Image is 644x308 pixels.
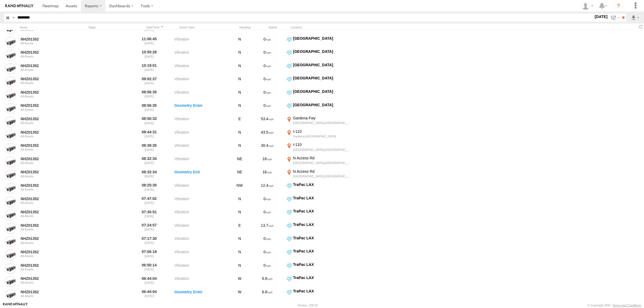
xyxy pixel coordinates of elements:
[230,262,249,274] div: N
[286,182,353,195] label: Click to View Event Location
[286,49,353,61] label: Click to View Event Location
[139,156,159,168] label: 08:32:34 [DATE]
[21,289,73,294] a: NHZ01352
[174,196,228,208] label: Vibration
[286,89,353,101] label: Click to View Event Location
[293,63,352,67] div: [GEOGRAPHIC_DATA]
[631,14,640,21] label: Export results as...
[286,169,353,181] label: Click to View Event Location
[21,116,73,121] a: NHZ01352
[293,161,352,165] div: [GEOGRAPHIC_DATA],[GEOGRAPHIC_DATA]
[293,222,352,227] div: TraPac LAX
[5,4,33,8] img: rand-logo.svg
[21,250,73,254] a: NHZ01352
[251,49,283,61] div: 0
[21,201,73,204] div: All Assets
[21,170,73,174] a: NHZ01352
[174,262,228,274] label: Vibration
[230,289,249,301] div: W
[21,156,73,161] a: NHZ01352
[21,42,73,45] div: All Assets
[293,182,352,187] div: TraPac LAX
[21,214,73,218] div: All Assets
[286,116,353,128] label: Click to View Event Location
[230,222,249,234] div: E
[174,236,228,248] label: Vibration
[21,37,73,42] a: NHZ01352
[613,304,641,307] a: Terms and Conditions
[293,196,352,200] div: TraPac LAX
[251,36,283,48] div: 0
[580,2,595,10] div: Zulema McIntosch
[174,129,228,141] label: Vibration
[251,63,283,75] div: 0
[21,95,73,98] div: All Assets
[286,262,353,274] label: Click to View Event Location
[286,129,353,141] label: Click to View Event Location
[21,210,73,214] a: NHZ01352
[230,209,249,221] div: N
[251,129,283,141] div: 43.5
[286,209,353,221] label: Click to View Event Location
[293,36,352,41] div: [GEOGRAPHIC_DATA]
[174,49,228,61] label: Vibration
[21,175,73,178] div: All Assets
[230,63,249,75] div: N
[21,236,73,241] a: NHZ01352
[293,249,352,254] div: TraPac LAX
[293,236,352,240] div: TraPac LAX
[293,49,352,54] div: [GEOGRAPHIC_DATA]
[174,116,228,128] label: Vibration
[293,142,352,147] div: I-110
[21,108,73,111] div: All Assets
[230,169,249,181] div: NE
[21,135,73,138] div: All Assets
[139,262,159,274] label: 06:50:14 [DATE]
[21,148,73,151] div: All Assets
[3,303,28,308] a: Visit our Website
[174,275,228,288] label: Vibration
[21,161,73,164] div: All Assets
[293,156,352,160] div: N Access Rd
[251,182,283,195] div: 12.4
[230,142,249,155] div: N
[174,169,228,181] label: Geometry Exit
[21,268,73,271] div: All Assets
[251,196,283,208] div: 0
[21,196,73,201] a: NHZ01352
[286,196,353,208] label: Click to View Event Location
[174,249,228,261] label: Vibration
[251,249,283,261] div: 0
[609,14,620,21] label: Search Filter Options
[21,81,73,85] div: All Assets
[286,76,353,88] label: Click to View Event Location
[174,102,228,115] label: Geometry Enter
[251,236,283,248] div: 0
[139,222,159,234] label: 07:24:57 [DATE]
[286,142,353,155] label: Click to View Event Location
[286,236,353,248] label: Click to View Event Location
[293,209,352,214] div: TraPac LAX
[21,276,73,281] a: NHZ01352
[139,142,159,155] label: 08:38:35 [DATE]
[21,50,73,55] a: NHZ01352
[21,130,73,135] a: NHZ01352
[298,304,318,307] div: Version: 309.01
[230,116,249,128] div: E
[174,36,228,48] label: Vibration
[21,68,73,71] div: All Assets
[21,188,73,191] div: All Assets
[293,174,352,178] div: [GEOGRAPHIC_DATA],[GEOGRAPHIC_DATA]
[286,36,353,48] label: Click to View Event Location
[230,89,249,101] div: N
[230,129,249,141] div: N
[21,254,73,258] div: All Assets
[293,102,352,107] div: [GEOGRAPHIC_DATA]
[21,63,73,68] a: NHZ01352
[251,222,283,234] div: 13.7
[144,25,165,29] div: Click to Sort
[286,156,353,168] label: Click to View Event Location
[293,148,352,152] div: [GEOGRAPHIC_DATA],[GEOGRAPHIC_DATA]
[251,209,283,221] div: 0
[614,2,623,10] i: ?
